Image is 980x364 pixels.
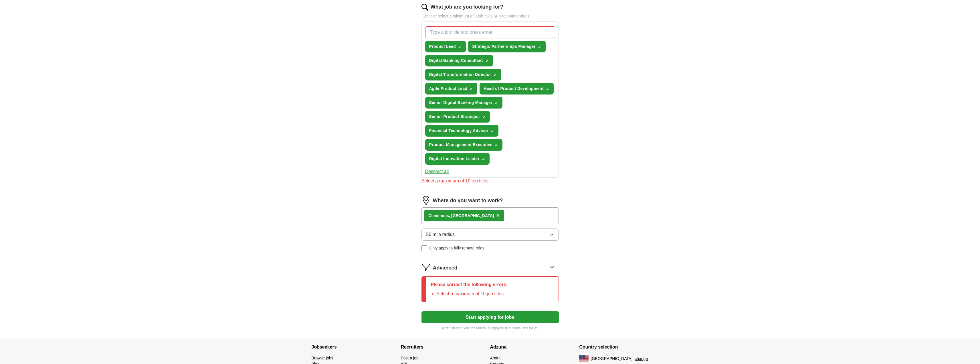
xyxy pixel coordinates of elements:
[433,197,503,204] label: Where do you want to work?
[421,4,428,11] img: search.png
[482,157,485,162] span: ✓
[431,281,508,288] p: Please correct the following errors:
[437,290,508,297] li: Select a maximum of 10 job titles
[485,59,489,63] span: ✓
[433,264,458,272] span: Advanced
[591,356,633,362] span: [GEOGRAPHIC_DATA]
[425,69,501,80] button: Digital Transformation Director✓
[429,128,488,134] span: Financial Technology Advisor
[312,356,333,360] a: Browse jobs
[472,44,535,50] span: Strategic Partnerships Manager
[425,125,498,137] button: Financial Technology Advisor✓
[429,156,480,162] span: Digital Innovation Leader
[421,196,431,205] img: location.png
[421,13,559,19] p: Enter or select a minimum of 3 job titles (4-8 recommended)
[429,58,483,64] span: Digital Banking Consultant
[496,212,500,219] span: ×
[429,213,494,219] div: Clemmons, [GEOGRAPHIC_DATA]
[421,229,559,241] button: 50 mile radius
[482,115,486,119] span: ✓
[579,339,669,355] h4: Country selection
[429,44,456,50] span: Product Lead
[425,139,502,151] button: Product Management Executive✓
[635,356,648,362] button: change
[429,72,491,78] span: Digital Transformation Director
[429,100,492,106] span: Senior Digital Banking Manager
[401,356,419,360] a: Post a job
[425,111,490,123] button: Senior Product Strategist✓
[421,311,559,323] button: Start applying for jobs
[429,114,480,120] span: Senior Product Strategist
[426,231,455,238] span: 50 mile radius
[429,245,484,251] span: Only apply to fully remote roles
[546,87,549,91] span: ✓
[421,178,559,184] div: Select a maximum of 10 job titles
[538,45,541,49] span: ✓
[425,55,493,66] button: Digital Banking Consultant✓
[458,45,462,49] span: ✓
[425,168,449,175] button: Deselect all
[431,3,503,11] label: What job are you looking for?
[468,41,545,52] button: Strategic Partnerships Manager✓
[495,101,498,105] span: ✓
[496,211,500,220] button: ×
[425,26,555,38] input: Type a job title and press enter
[425,41,466,52] button: Product Lead✓
[421,326,559,331] p: By registering, you consent to us applying to suitable jobs for you
[425,153,490,165] button: Digital Innovation Leader✓
[421,245,427,251] input: Only apply to fully remote roles
[579,355,589,362] img: US flag
[491,129,494,133] span: ✓
[429,142,492,148] span: Product Management Executive
[425,83,478,95] button: Agile Product Lead✓
[494,73,497,77] span: ✓
[490,356,501,360] a: About
[470,87,473,91] span: ✓
[429,86,468,92] span: Agile Product Lead
[421,263,431,272] img: filter
[480,83,553,95] button: Head of Product Development✓
[425,97,502,109] button: Senior Digital Banking Manager✓
[484,86,543,92] span: Head of Product Development
[495,143,498,147] span: ✓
